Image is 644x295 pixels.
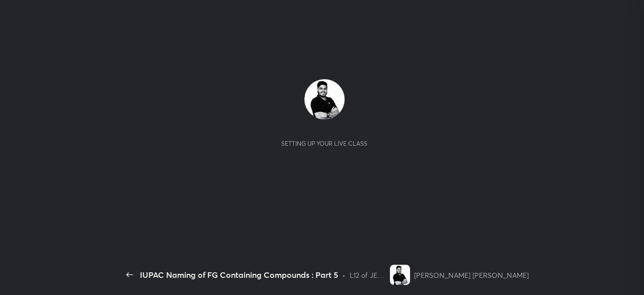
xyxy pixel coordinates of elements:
[390,265,410,285] img: ab04c598e4204a44b5a784646aaf9c50.jpg
[414,270,529,280] div: [PERSON_NAME] [PERSON_NAME]
[140,269,338,281] div: IUPAC Naming of FG Containing Compounds : Part 5
[281,140,367,147] div: Setting up your live class
[304,79,345,120] img: ab04c598e4204a44b5a784646aaf9c50.jpg
[342,270,346,280] div: •
[350,270,386,280] div: L12 of JEE 2027: Conceptual Course on IUPAC & Structural Isomerism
